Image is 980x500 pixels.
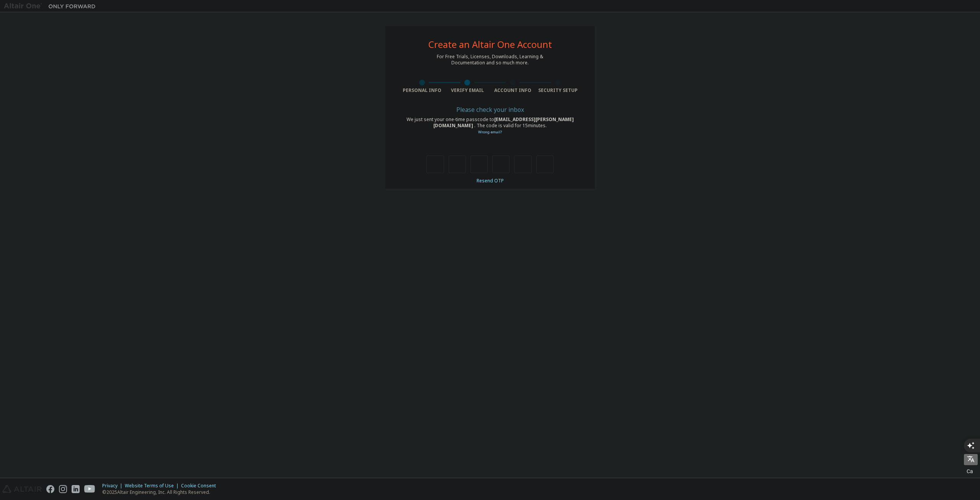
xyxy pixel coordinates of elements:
div: Security Setup [536,87,581,93]
p: © 2025 Altair Engineering, Inc. All Rights Reserved. [102,489,220,495]
div: Personal Info [399,87,445,93]
div: We just sent your one-time passcode to . The code is valid for 15 minutes. [399,116,581,135]
a: Resend OTP [477,177,504,184]
div: Create an Altair One Account [428,40,552,49]
a: Go back to the registration form [478,130,502,134]
div: Website Terms of Use [125,483,181,489]
div: Account Info [490,87,536,93]
img: facebook.svg [46,485,54,493]
div: Verify Email [445,87,490,93]
div: Cookie Consent [181,483,220,489]
img: instagram.svg [59,485,67,493]
span: [EMAIL_ADDRESS][PERSON_NAME][DOMAIN_NAME] [433,116,574,129]
img: linkedin.svg [72,485,80,493]
img: Altair One [4,2,100,10]
img: youtube.svg [84,485,95,493]
div: For Free Trials, Licenses, Downloads, Learning & Documentation and so much more. [437,54,543,66]
div: Please check your inbox [399,107,581,112]
img: altair_logo.svg [2,485,42,493]
div: Privacy [102,483,125,489]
